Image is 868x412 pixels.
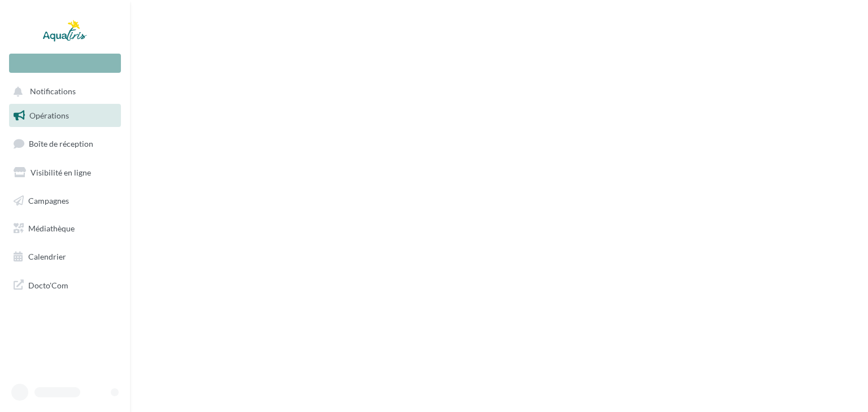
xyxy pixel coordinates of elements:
[7,217,123,240] a: Médiathèque
[7,245,123,269] a: Calendrier
[29,111,69,120] span: Opérations
[7,104,123,128] a: Opérations
[7,273,123,297] a: Docto'Com
[7,189,123,213] a: Campagnes
[9,54,121,73] div: Nouvelle campagne
[30,87,76,97] span: Notifications
[7,161,123,185] a: Visibilité en ligne
[28,195,69,205] span: Campagnes
[28,223,75,233] span: Médiathèque
[28,278,68,292] span: Docto'Com
[29,139,93,148] span: Boîte de réception
[28,252,66,261] span: Calendrier
[7,132,123,156] a: Boîte de réception
[31,168,91,177] span: Visibilité en ligne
